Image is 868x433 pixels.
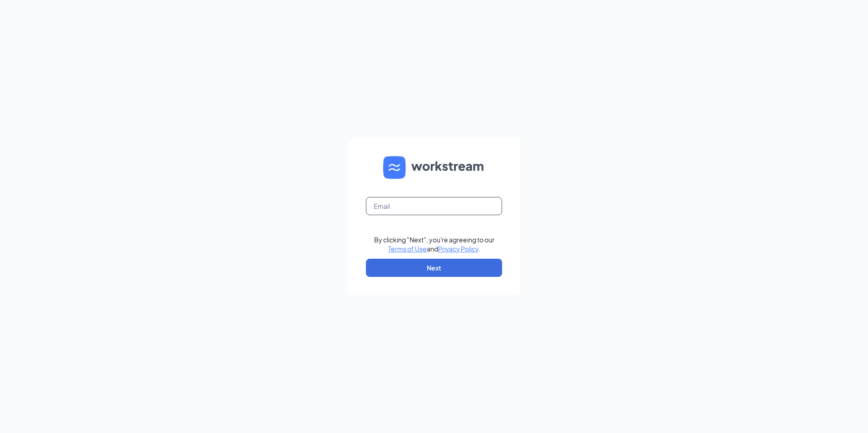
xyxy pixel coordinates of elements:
button: Next [366,259,502,277]
div: By clicking "Next", you're agreeing to our and . [374,235,494,253]
img: WS logo and Workstream text [383,156,485,179]
a: Terms of Use [388,245,427,253]
input: Email [366,197,502,215]
a: Privacy Policy [438,245,478,253]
